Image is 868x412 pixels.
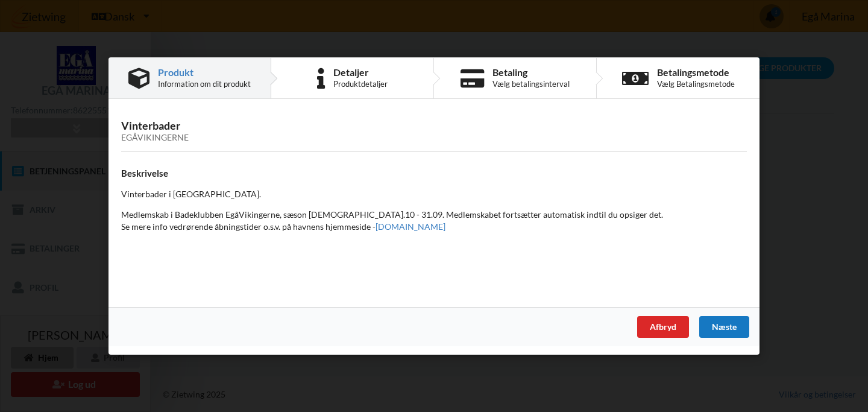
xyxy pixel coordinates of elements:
[158,68,251,77] div: Produkt
[657,79,735,89] div: Vælg Betalingsmetode
[333,68,388,77] div: Detaljer
[121,188,747,200] p: Vinterbader i [GEOGRAPHIC_DATA].
[121,209,747,233] p: Medlemskab i Badeklubben EgåVikingerne, sæson [DEMOGRAPHIC_DATA].10 - 31.09. Medlemskabet fortsæt...
[121,168,747,180] h4: Beskrivelse
[376,221,445,232] a: [DOMAIN_NAME]
[492,79,570,89] div: Vælg betalingsinterval
[333,79,388,89] div: Produktdetaljer
[492,68,570,77] div: Betaling
[121,133,747,143] div: Egåvikingerne
[158,79,251,89] div: Information om dit produkt
[637,316,689,338] div: Afbryd
[121,119,747,143] h3: Vinterbader
[657,68,735,77] div: Betalingsmetode
[699,316,749,338] div: Næste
